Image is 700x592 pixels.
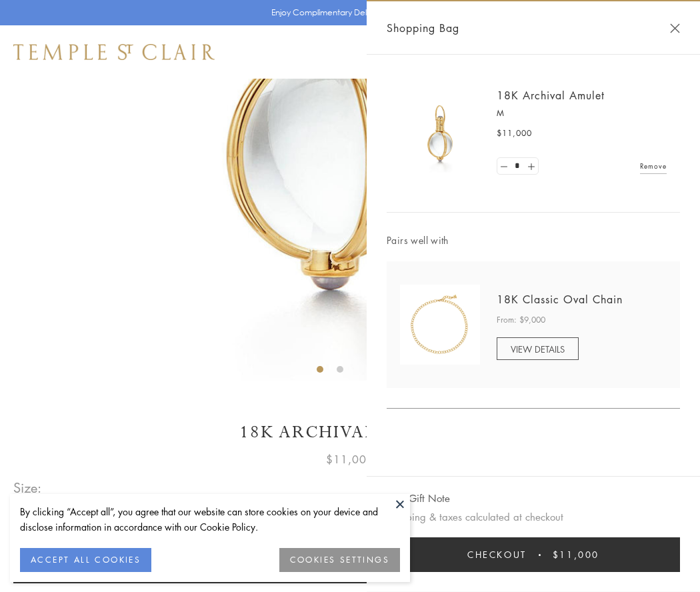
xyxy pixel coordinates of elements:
[387,509,680,525] p: Shipping & taxes calculated at checkout
[387,233,680,248] span: Pairs well with
[20,504,400,535] div: By clicking “Accept all”, you agree that our website can store cookies on your device and disclos...
[497,313,545,327] span: From: $9,000
[497,158,511,175] a: Set quantity to 0
[400,93,480,173] img: 18K Archival Amulet
[553,547,599,562] span: $11,000
[326,451,374,468] span: $11,000
[387,19,459,37] span: Shopping Bag
[387,490,450,507] button: Add Gift Note
[497,88,605,103] a: 18K Archival Amulet
[497,292,623,307] a: 18K Classic Oval Chain
[400,285,480,365] img: N88865-OV18
[640,159,667,173] a: Remove
[524,158,537,175] a: Set quantity to 2
[20,548,151,572] button: ACCEPT ALL COOKIES
[13,44,215,60] img: Temple St. Clair
[511,343,565,355] span: VIEW DETAILS
[497,127,532,140] span: $11,000
[13,477,43,499] span: Size:
[279,548,400,572] button: COOKIES SETTINGS
[497,337,579,360] a: VIEW DETAILS
[387,537,680,572] button: Checkout $11,000
[497,107,667,120] p: M
[13,421,687,444] h1: 18K Archival Amulet
[670,23,680,33] button: Close Shopping Bag
[271,6,423,19] p: Enjoy Complimentary Delivery & Returns
[467,547,527,562] span: Checkout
